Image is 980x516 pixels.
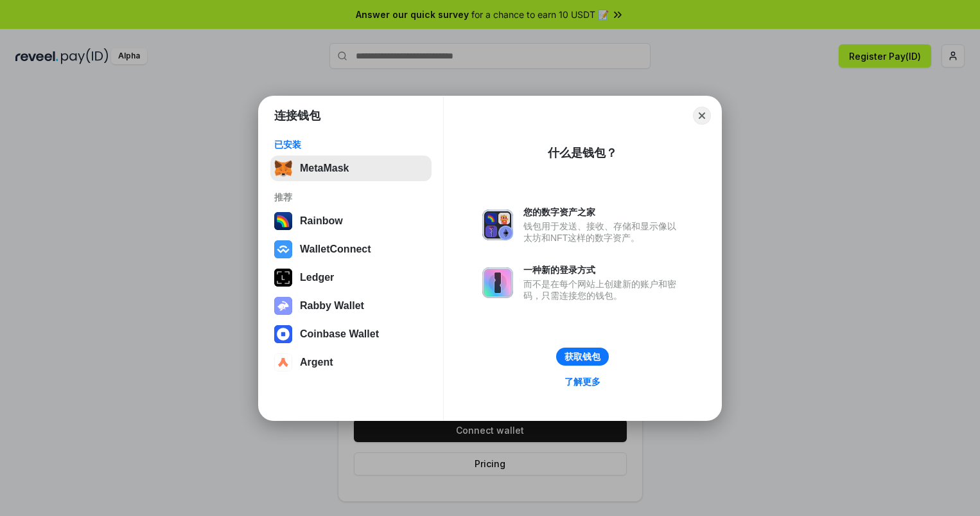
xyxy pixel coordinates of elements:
div: WalletConnect [300,244,371,255]
button: Ledger [270,265,432,290]
img: svg+xml,%3Csvg%20width%3D%2228%22%20height%3D%2228%22%20viewBox%3D%220%200%2028%2028%22%20fill%3D... [274,240,292,258]
button: Rabby Wallet [270,293,432,319]
button: WalletConnect [270,236,432,262]
button: Argent [270,350,432,375]
img: svg+xml,%3Csvg%20xmlns%3D%22http%3A%2F%2Fwww.w3.org%2F2000%2Fsvg%22%20fill%3D%22none%22%20viewBox... [482,209,513,240]
div: Rainbow [300,215,343,227]
div: 什么是钱包？ [548,145,617,161]
div: Ledger [300,272,334,283]
div: 而不是在每个网站上创建新的账户和密码，只需连接您的钱包。 [523,278,683,301]
div: 钱包用于发送、接收、存储和显示像以太坊和NFT这样的数字资产。 [523,220,683,244]
div: 获取钱包 [564,351,600,362]
h1: 连接钱包 [274,108,320,123]
div: Rabby Wallet [300,300,364,312]
button: Rainbow [270,208,432,234]
div: 了解更多 [564,376,600,387]
div: MetaMask [300,163,349,174]
div: 已安装 [274,139,428,150]
div: Argent [300,357,333,368]
a: 了解更多 [557,373,608,390]
div: 您的数字资产之家 [523,206,683,218]
button: Coinbase Wallet [270,321,432,347]
img: svg+xml,%3Csvg%20width%3D%2228%22%20height%3D%2228%22%20viewBox%3D%220%200%2028%2028%22%20fill%3D... [274,325,292,343]
img: svg+xml,%3Csvg%20xmlns%3D%22http%3A%2F%2Fwww.w3.org%2F2000%2Fsvg%22%20width%3D%2228%22%20height%3... [274,269,292,287]
img: svg+xml,%3Csvg%20width%3D%22120%22%20height%3D%22120%22%20viewBox%3D%220%200%20120%20120%22%20fil... [274,212,292,230]
div: 一种新的登录方式 [523,264,683,276]
button: Close [693,107,711,125]
button: 获取钱包 [556,348,609,366]
div: Coinbase Wallet [300,328,379,340]
div: 推荐 [274,191,428,203]
img: svg+xml,%3Csvg%20xmlns%3D%22http%3A%2F%2Fwww.w3.org%2F2000%2Fsvg%22%20fill%3D%22none%22%20viewBox... [274,297,292,315]
img: svg+xml,%3Csvg%20fill%3D%22none%22%20height%3D%2233%22%20viewBox%3D%220%200%2035%2033%22%20width%... [274,159,292,177]
img: svg+xml,%3Csvg%20width%3D%2228%22%20height%3D%2228%22%20viewBox%3D%220%200%2028%2028%22%20fill%3D... [274,353,292,371]
button: MetaMask [270,156,432,181]
img: svg+xml,%3Csvg%20xmlns%3D%22http%3A%2F%2Fwww.w3.org%2F2000%2Fsvg%22%20fill%3D%22none%22%20viewBox... [482,267,513,298]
